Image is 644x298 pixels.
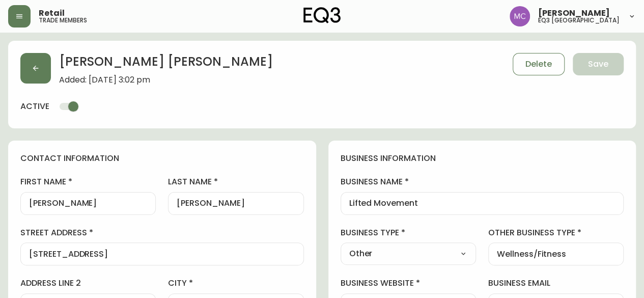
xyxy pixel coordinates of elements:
[341,176,624,187] label: business name
[513,53,565,75] button: Delete
[20,101,49,112] h4: active
[488,278,624,289] label: business email
[525,59,552,70] span: Delete
[341,227,476,238] label: business type
[538,9,610,17] span: [PERSON_NAME]
[39,9,65,17] span: Retail
[20,227,304,238] label: street address
[510,6,530,26] img: 6dbdb61c5655a9a555815750a11666cc
[488,227,624,238] label: other business type
[168,176,303,187] label: last name
[538,17,620,23] h5: eq3 [GEOGRAPHIC_DATA]
[168,278,303,289] label: city
[20,153,304,164] h4: contact information
[20,176,156,187] label: first name
[20,278,156,289] label: address line 2
[59,75,273,85] span: Added: [DATE] 3:02 pm
[303,7,341,23] img: logo
[341,153,624,164] h4: business information
[59,53,273,75] h2: [PERSON_NAME] [PERSON_NAME]
[341,278,476,289] label: business website
[39,17,87,23] h5: trade members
